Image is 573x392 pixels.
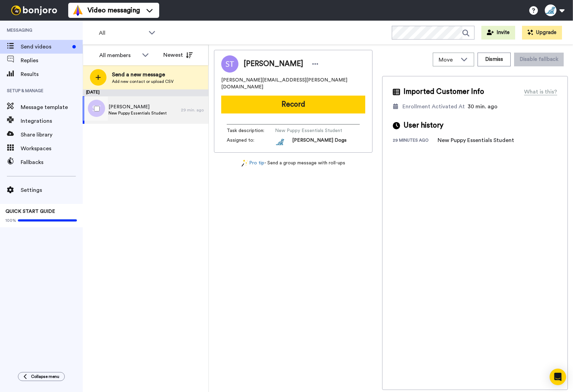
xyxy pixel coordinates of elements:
button: Disable fallback [514,53,564,66]
span: Results [21,70,83,78]
span: [PERSON_NAME] [244,59,303,69]
button: Newest [158,48,198,62]
button: Invite [481,26,515,40]
div: New Puppy Essentials Student [438,136,514,144]
span: [PERSON_NAME] Dogs [292,137,347,147]
button: Upgrade [522,26,562,40]
span: Settings [21,186,83,194]
span: Assigned to: [227,137,275,147]
button: Record [221,96,365,113]
span: 100% [6,218,16,223]
span: Video messaging [88,6,140,15]
button: Collapse menu [18,372,65,381]
span: Workspaces [21,144,83,153]
span: [PERSON_NAME][EMAIL_ADDRESS][PERSON_NAME][DOMAIN_NAME] [221,77,365,90]
img: magic-wand.svg [242,160,248,167]
span: Imported Customer Info [403,87,484,97]
div: Enrollment Activated At [402,102,465,111]
img: Image of Sarah Trembly [221,55,238,73]
span: New Puppy Essentials Student [275,127,342,134]
span: All [99,29,145,37]
img: 67ee44f4-e31c-4fea-bd08-8152384d68b7-1715273885.jpg [275,137,285,147]
span: User history [403,120,443,131]
span: Add new contact or upload CSV [112,79,174,84]
span: Message template [21,103,83,111]
button: Dismiss [478,53,511,66]
img: vm-color.svg [72,5,83,16]
span: [PERSON_NAME] [109,104,167,110]
div: All members [99,51,139,59]
div: Open Intercom Messenger [550,369,566,385]
span: Send a new message [112,70,174,79]
span: Send videos [21,43,70,51]
span: 30 min. ago [468,104,498,109]
img: bj-logo-header-white.svg [8,6,60,15]
div: [DATE] [83,89,208,96]
span: Integrations [21,117,83,125]
span: Task description : [227,127,275,134]
span: New Puppy Essentials Student [109,110,167,116]
span: Share library [21,131,83,139]
span: QUICK START GUIDE [6,209,55,214]
div: - Send a group message with roll-ups [214,160,372,167]
span: Fallbacks [21,158,83,166]
span: Replies [21,56,83,65]
span: Move [439,56,457,64]
div: 29 minutes ago [393,138,438,144]
div: 29 min. ago [181,107,205,113]
a: Pro tip [242,160,264,167]
div: What is this? [524,88,557,96]
span: Collapse menu [31,374,59,379]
